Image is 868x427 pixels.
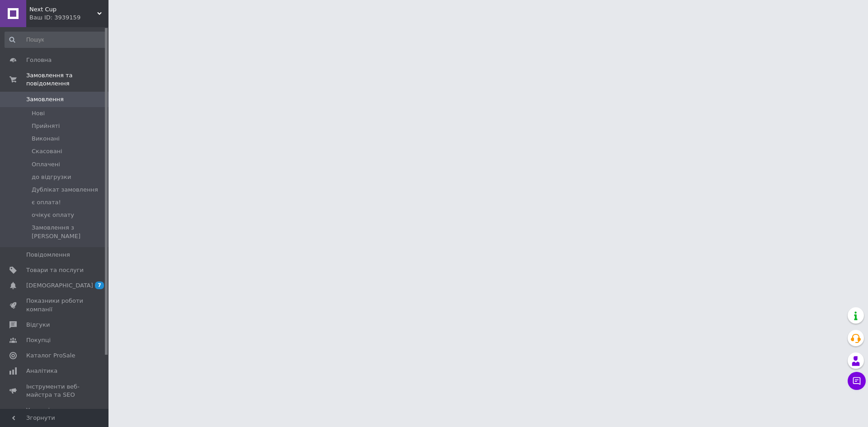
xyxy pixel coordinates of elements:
[32,135,60,143] span: Виконані
[26,71,108,88] span: Замовлення та повідомлення
[26,406,84,422] span: Управління сайтом
[32,173,71,181] span: до відгрузки
[29,14,108,22] div: Ваш ID: 3939159
[32,186,98,194] span: Дублікат замовлення
[32,109,45,117] span: Нові
[5,32,107,48] input: Пошук
[26,367,57,375] span: Аналітика
[26,266,84,274] span: Товари та послуги
[32,147,62,155] span: Скасовані
[26,56,52,64] span: Головна
[26,336,51,344] span: Покупці
[95,282,104,289] span: 7
[32,198,61,206] span: є оплата!
[26,297,84,313] span: Показники роботи компанії
[26,95,64,103] span: Замовлення
[26,383,84,399] span: Інструменти веб-майстра та SEO
[26,282,93,290] span: [DEMOGRAPHIC_DATA]
[32,211,74,219] span: очікує оплату
[26,321,50,329] span: Відгуки
[848,372,866,390] button: Чат з покупцем
[26,251,70,259] span: Повідомлення
[26,352,75,360] span: Каталог ProSale
[32,122,60,130] span: Прийняті
[32,160,60,169] span: Оплачені
[29,5,97,14] span: Next Cup
[32,224,106,240] span: Замовлення з [PERSON_NAME]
